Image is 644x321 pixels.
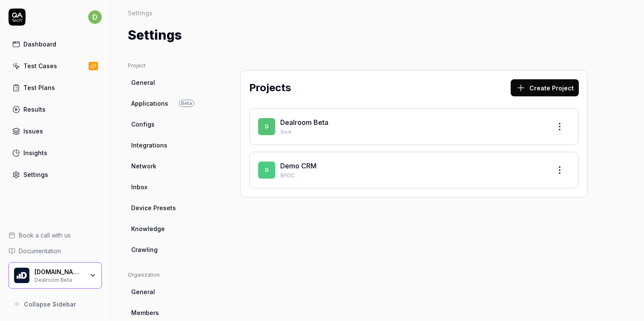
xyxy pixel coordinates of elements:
[9,262,102,289] button: Dealroom.co B.V. Logo[DOMAIN_NAME] B.V.Dealroom Beta
[23,61,57,70] div: Test Cases
[9,166,102,183] a: Settings
[14,268,29,283] img: Dealroom.co B.V. Logo
[131,182,147,191] span: Inbox
[280,118,328,127] a: Dealroom Beta
[128,200,210,216] a: Device Presets
[280,172,544,179] p: 8PDC
[34,276,84,283] div: Dealroom Beta
[9,36,102,52] a: Dashboard
[128,271,210,279] div: Organization
[23,148,47,157] div: Insights
[128,95,210,111] a: ApplicationsBeta
[128,284,210,300] a: General
[88,9,102,26] button: d
[128,75,210,90] a: General
[34,268,84,276] div: Dealroom.co B.V.
[9,79,102,96] a: Test Plans
[280,128,544,136] p: Xiv4
[19,246,61,255] span: Documentation
[131,308,159,317] span: Members
[23,170,48,179] div: Settings
[23,83,55,92] div: Test Plans
[9,145,102,161] a: Insights
[88,10,102,24] span: d
[131,99,168,108] span: Applications
[128,26,182,45] h1: Settings
[258,162,275,179] span: D
[128,242,210,257] a: Crawling
[9,246,102,255] a: Documentation
[179,100,194,107] span: Beta
[131,162,156,171] span: Network
[23,127,43,136] div: Issues
[128,9,152,17] div: Settings
[128,137,210,153] a: Integrations
[131,224,165,233] span: Knowledge
[9,123,102,139] a: Issues
[511,79,579,96] button: Create Project
[9,295,102,312] button: Collapse Sidebar
[9,101,102,118] a: Results
[249,80,291,95] h2: Projects
[131,287,155,296] span: General
[23,105,46,114] div: Results
[131,245,158,254] span: Crawling
[280,162,316,170] a: Demo CRM
[131,78,155,87] span: General
[128,158,210,174] a: Network
[258,118,275,135] span: D
[128,221,210,237] a: Knowledge
[19,231,71,240] span: Book a call with us
[23,40,56,49] div: Dashboard
[9,231,102,240] a: Book a call with us
[131,141,167,150] span: Integrations
[128,116,210,132] a: Configs
[128,62,210,69] div: Project
[131,203,176,212] span: Device Presets
[131,120,155,129] span: Configs
[128,305,210,321] a: Members
[24,300,76,309] span: Collapse Sidebar
[9,58,102,74] a: Test Cases
[128,179,210,195] a: Inbox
